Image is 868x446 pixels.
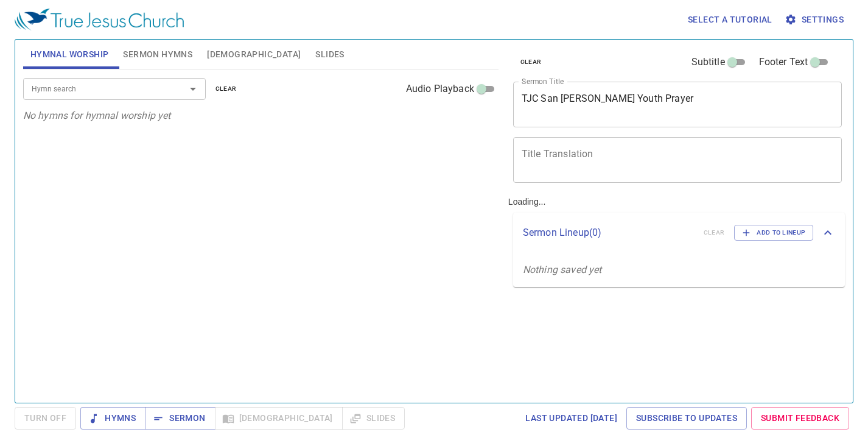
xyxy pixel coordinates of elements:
[683,9,777,31] button: Select a tutorial
[80,407,145,430] button: Hymns
[761,411,839,426] span: Submit Feedback
[691,55,725,69] span: Subtitle
[520,57,542,68] span: clear
[15,9,184,30] img: True Jesus Church
[523,225,694,240] p: Sermon Lineup ( 0 )
[525,411,617,426] span: Last updated [DATE]
[90,411,136,426] span: Hymns
[23,110,171,121] i: No hymns for hymnal worship yet
[155,411,205,426] span: Sermon
[30,47,109,62] span: Hymnal Worship
[742,227,805,238] span: Add to Lineup
[513,55,549,69] button: clear
[759,55,808,69] span: Footer Text
[184,80,201,97] button: Open
[208,82,244,96] button: clear
[215,83,237,94] span: clear
[123,47,192,62] span: Sermon Hymns
[503,35,850,398] div: Loading...
[751,407,849,430] a: Submit Feedback
[782,9,849,31] button: Settings
[787,12,844,27] span: Settings
[406,82,474,96] span: Audio Playback
[520,407,622,430] a: Last updated [DATE]
[145,407,215,430] button: Sermon
[513,213,845,253] div: Sermon Lineup(0)clearAdd to Lineup
[636,411,737,426] span: Subscribe to Updates
[207,47,301,62] span: [DEMOGRAPHIC_DATA]
[523,264,602,275] i: Nothing saved yet
[688,12,772,27] span: Select a tutorial
[734,225,813,241] button: Add to Lineup
[522,93,834,116] textarea: TJC San [PERSON_NAME] Youth Prayer
[315,47,344,62] span: Slides
[626,407,747,430] a: Subscribe to Updates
